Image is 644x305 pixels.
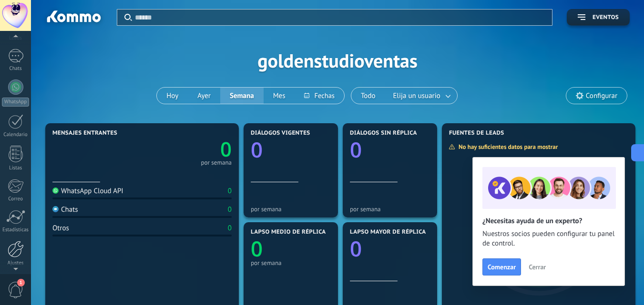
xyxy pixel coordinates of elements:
span: Comenzar [488,264,516,270]
button: Todo [351,88,385,104]
text: 0 [251,135,263,164]
div: por semana [251,259,331,266]
div: 0 [228,224,232,233]
button: Mes [264,88,295,104]
span: Configurar [586,92,617,100]
div: 0 [228,187,232,196]
span: Nuestros socios pueden configurar tu panel de control. [482,229,615,248]
span: Cerrar [529,264,546,270]
div: WhatsApp Cloud API [52,187,123,196]
span: Mensajes entrantes [52,130,117,137]
span: Eventos [593,14,619,21]
span: Lapso medio de réplica [251,229,326,236]
text: 0 [350,135,362,164]
img: WhatsApp Cloud API [52,187,59,194]
div: Calendario [2,132,30,138]
div: Correo [2,196,30,202]
span: Lapso mayor de réplica [350,229,426,236]
div: Otros [52,224,69,233]
button: Eventos [567,9,630,26]
text: 0 [251,234,263,263]
div: Estadísticas [2,227,30,233]
img: Chats [52,206,59,212]
span: Diálogos sin réplica [350,130,417,137]
div: 0 [228,205,232,214]
span: Fuentes de leads [449,130,504,137]
div: Chats [52,205,78,214]
button: Elija un usuario [385,88,457,104]
button: Fechas [295,88,344,104]
button: Ayer [188,88,220,104]
button: Semana [220,88,264,104]
text: 0 [350,234,362,263]
button: Cerrar [524,260,550,274]
span: 1 [17,279,25,286]
text: 0 [220,136,232,163]
div: por semana [251,206,331,213]
span: Elija un usuario [391,89,442,102]
div: por semana [350,206,430,213]
a: 0 [142,136,232,163]
div: Chats [2,66,30,72]
div: No hay suficientes datos para mostrar [449,143,564,151]
span: Diálogos vigentes [251,130,310,137]
div: por semana [201,160,232,165]
button: Hoy [157,88,188,104]
div: Listas [2,165,30,171]
h2: ¿Necesitas ayuda de un experto? [482,216,615,226]
button: Comenzar [482,258,521,275]
div: WhatsApp [2,98,29,107]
